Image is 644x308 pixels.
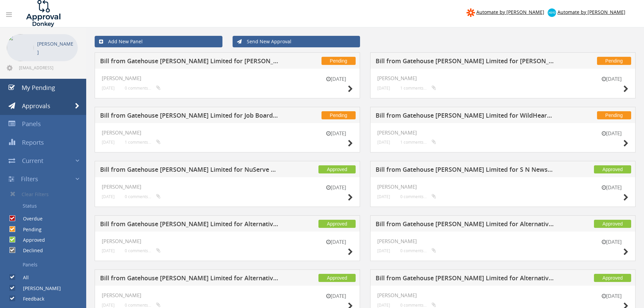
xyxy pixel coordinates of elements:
h5: Bill from Gatehouse [PERSON_NAME] Limited for [PERSON_NAME] [PERSON_NAME] [376,58,554,66]
h4: [PERSON_NAME] [377,238,628,244]
span: Approved [594,220,631,228]
h4: [PERSON_NAME] [377,184,628,190]
span: My Pending [22,84,55,92]
a: Add New Panel [95,36,222,47]
span: [EMAIL_ADDRESS][PERSON_NAME][DOMAIN_NAME] [19,65,76,70]
label: Pending [16,226,42,233]
h5: Bill from Gatehouse [PERSON_NAME] Limited for Alternative Enterprises Ltd [376,221,554,229]
span: Panels [22,120,41,128]
h5: Bill from Gatehouse [PERSON_NAME] Limited for S N News Limited [376,166,554,175]
a: Send New Approval [233,36,360,47]
span: Approved [318,220,356,228]
small: [DATE] [102,303,115,308]
small: [DATE] [595,75,628,82]
h5: Bill from Gatehouse [PERSON_NAME] Limited for WildHearts Office Ltd [376,112,554,121]
small: [DATE] [319,238,353,245]
small: [DATE] [319,75,353,82]
small: [DATE] [595,292,628,300]
a: Clear Filters [5,188,86,200]
span: Reports [22,138,44,146]
small: 0 comments... [400,194,436,199]
h5: Bill from Gatehouse [PERSON_NAME] Limited for Job Boards Media Ltd [100,112,278,121]
small: [DATE] [102,86,115,91]
a: Status [5,200,86,212]
span: Approved [594,274,631,282]
label: [PERSON_NAME] [16,285,61,292]
img: xero-logo.png [548,8,556,17]
small: 0 comments... [400,248,436,253]
small: [DATE] [595,184,628,191]
small: 0 comments... [125,303,161,308]
h4: [PERSON_NAME] [102,130,353,136]
h4: [PERSON_NAME] [102,75,353,81]
small: [DATE] [102,140,115,145]
img: zapier-logomark.png [467,8,475,17]
span: Approved [318,165,356,173]
h4: [PERSON_NAME] [377,130,628,136]
small: 0 comments... [125,194,161,199]
small: [DATE] [377,140,390,145]
label: Declined [16,247,43,254]
h4: [PERSON_NAME] [377,292,628,298]
small: 1 comments... [400,140,436,145]
span: Approved [594,165,631,173]
small: [DATE] [377,303,390,308]
span: Pending [321,57,356,65]
small: [DATE] [595,238,628,245]
span: Pending [597,111,631,119]
h4: [PERSON_NAME] [377,75,628,81]
span: Pending [321,111,356,119]
small: 0 comments... [400,303,436,308]
small: [DATE] [102,248,115,253]
h5: Bill from Gatehouse [PERSON_NAME] Limited for Alternative Enterprises Ltd [376,275,554,283]
span: Automate by [PERSON_NAME] [557,9,625,15]
span: Automate by [PERSON_NAME] [476,9,544,15]
h4: [PERSON_NAME] [102,292,353,298]
small: 0 comments... [125,86,161,91]
span: Pending [597,57,631,65]
small: [DATE] [319,130,353,137]
small: [DATE] [377,248,390,253]
label: Approved [16,237,45,243]
h5: Bill from Gatehouse [PERSON_NAME] Limited for NuServe Ltd [100,166,278,175]
h5: Bill from Gatehouse [PERSON_NAME] Limited for Alternative Enterprises Ltd [100,275,278,283]
small: [DATE] [595,130,628,137]
small: 1 comments... [400,86,436,91]
span: Current [22,157,43,165]
small: [DATE] [377,86,390,91]
small: [DATE] [319,184,353,191]
p: [PERSON_NAME] [37,40,74,56]
small: 0 comments... [125,248,161,253]
span: Filters [21,175,38,183]
label: Feedback [16,295,44,302]
h4: [PERSON_NAME] [102,238,353,244]
h5: Bill from Gatehouse [PERSON_NAME] Limited for [PERSON_NAME] and Partners [100,58,278,66]
label: Overdue [16,215,43,222]
small: [DATE] [377,194,390,199]
span: Approvals [22,102,50,110]
small: [DATE] [102,194,115,199]
span: Approved [318,274,356,282]
h4: [PERSON_NAME] [102,184,353,190]
label: All [16,274,29,281]
small: [DATE] [319,292,353,300]
h5: Bill from Gatehouse [PERSON_NAME] Limited for Alternative Enterprises Ltd [100,221,278,229]
a: Panels [5,259,86,270]
small: 1 comments... [125,140,161,145]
